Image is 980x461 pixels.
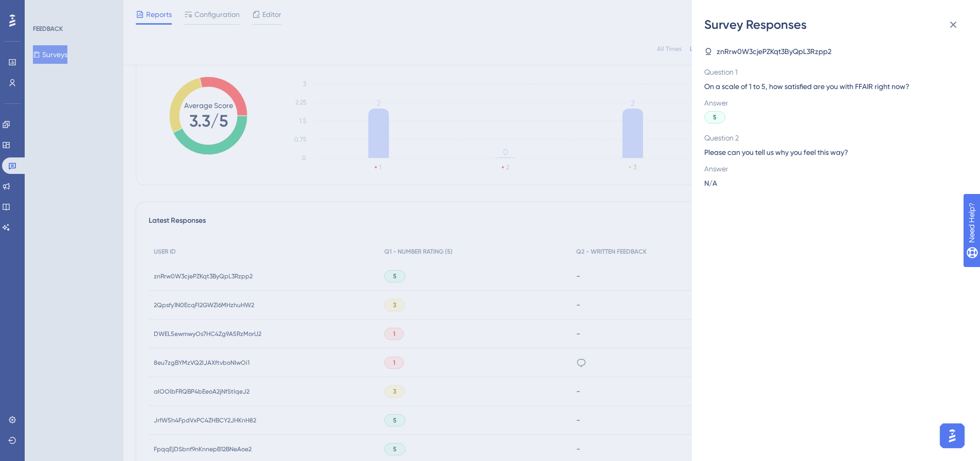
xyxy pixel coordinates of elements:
[713,113,717,121] span: 5
[704,80,959,93] span: On a scale of 1 to 5, how satisfied are you with FFAIR right now?
[704,163,959,175] span: Answer
[704,16,968,33] div: Survey Responses
[704,177,717,189] span: N/A
[704,132,959,144] span: Question 2
[704,66,959,78] span: Question 1
[24,3,64,15] span: Need Help?
[937,420,968,451] iframe: UserGuiding AI Assistant Launcher
[704,146,959,158] span: Please can you tell us why you feel this way?
[704,97,959,109] span: Answer
[717,45,831,58] span: znRrw0W3cjePZKqt3ByQpL3Rzpp2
